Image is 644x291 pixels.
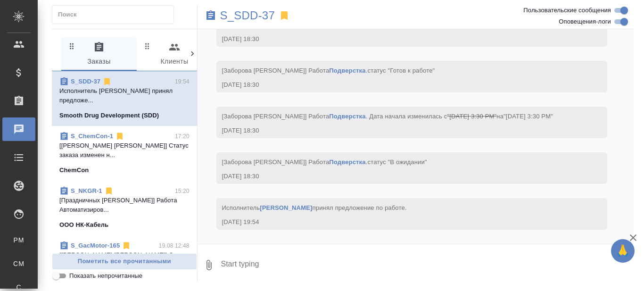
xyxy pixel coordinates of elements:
[222,158,427,166] span: [Заборова [PERSON_NAME]] Работа .
[222,217,575,227] div: [DATE] 19:54
[175,132,190,141] p: 17:20
[260,204,312,211] a: [PERSON_NAME]
[222,204,407,211] span: Исполнитель принял предложение по работе .
[52,71,197,126] div: S_SDD-3719:54Исполнитель [PERSON_NAME] принял предложе...Smooth Drug Development (SDD)
[71,242,120,249] a: S_GacMotor-165
[67,42,76,50] svg: Зажми и перетащи, чтобы поменять порядок вкладок
[71,187,102,194] a: S_NKGR-1
[222,172,575,181] div: [DATE] 18:30
[329,113,365,120] a: Подверстка
[52,235,197,290] div: S_GacMotor-16519.08 12:48[[PERSON_NAME] [PERSON_NAME]] Статус заказа изменен н...ООО "ГАК МОТОР РУС"
[222,113,553,120] span: [Заборова [PERSON_NAME]] Работа . Дата начала изменилась с на
[367,67,435,74] span: статус "Готов к работе"
[59,220,108,230] p: ООО НК-Кабель
[7,254,31,273] a: CM
[12,235,26,245] span: PM
[59,141,190,160] p: [[PERSON_NAME] [PERSON_NAME]] Статус заказа изменен н...
[159,241,190,250] p: 19.08 12:48
[52,253,197,270] button: Пометить все прочитанными
[7,231,31,249] a: PM
[611,239,635,263] button: 🙏
[104,186,114,196] svg: Отписаться
[559,17,611,26] span: Оповещения-логи
[615,241,631,261] span: 🙏
[102,77,112,86] svg: Отписаться
[122,241,131,250] svg: Отписаться
[222,80,575,90] div: [DATE] 18:30
[52,181,197,235] div: S_NKGR-115:20[Праздничных [PERSON_NAME]] Работа Автоматизиров...ООО НК-Кабель
[220,11,275,20] a: S_SDD-37
[71,133,113,140] a: S_ChemCon-1
[142,42,206,67] span: Клиенты
[59,86,190,105] p: Исполнитель [PERSON_NAME] принял предложе...
[71,78,100,85] a: S_SDD-37
[12,259,26,268] span: CM
[57,256,192,267] span: Пометить все прочитанными
[222,34,575,44] div: [DATE] 18:30
[59,166,89,175] p: ChemCon
[52,126,197,181] div: S_ChemCon-117:20[[PERSON_NAME] [PERSON_NAME]] Статус заказа изменен н...ChemCon
[59,196,190,215] p: [Праздничных [PERSON_NAME]] Работа Автоматизиров...
[58,8,173,21] input: Поиск
[175,186,190,196] p: 15:20
[222,126,575,135] div: [DATE] 18:30
[367,158,427,166] span: статус "В ожидании"
[523,6,611,15] span: Пользовательские сообщения
[59,250,190,269] p: [[PERSON_NAME] [PERSON_NAME]] Статус заказа изменен н...
[222,67,435,74] span: [Заборова [PERSON_NAME]] Работа .
[175,77,190,86] p: 19:54
[59,111,159,120] p: Smooth Drug Development (SDD)
[329,67,365,74] a: Подверстка
[329,158,365,166] a: Подверстка
[447,113,496,120] span: "[DATE] 3:30 PM"
[504,113,553,120] span: "[DATE] 3:30 PM"
[67,42,131,67] span: Заказы
[69,271,142,281] span: Показать непрочитанные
